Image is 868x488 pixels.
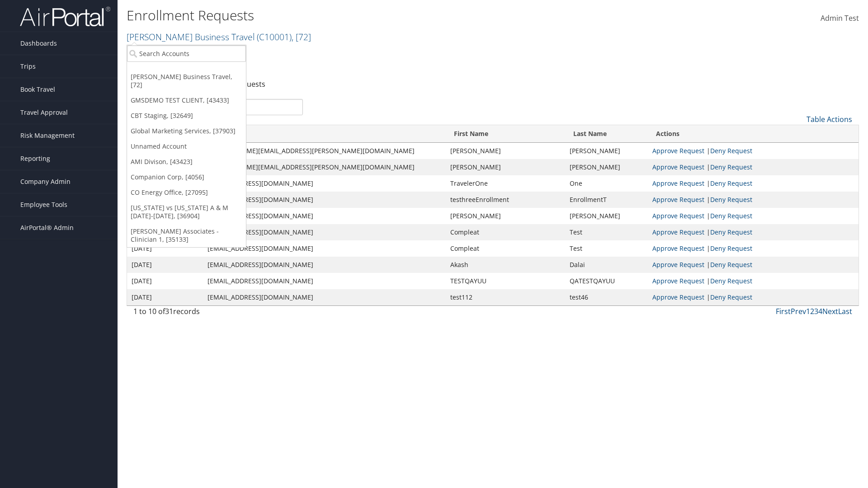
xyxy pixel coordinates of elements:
[648,175,859,192] td: |
[710,163,752,171] a: Deny Request
[652,228,704,236] a: Approve Request
[565,143,648,159] td: [PERSON_NAME]
[127,139,246,154] a: Unnamed Account
[648,289,859,305] td: |
[710,244,752,253] a: Deny Request
[20,193,67,216] span: Employee Tools
[710,211,752,220] a: Deny Request
[446,273,565,289] td: TESTQAYUU
[127,257,203,273] td: [DATE]
[710,179,752,188] a: Deny Request
[127,69,246,93] a: [PERSON_NAME] Business Travel, [72]
[127,185,246,200] a: CO Energy Office, [27095]
[446,289,565,305] td: test112
[127,108,246,123] a: CBT Staging, [32649]
[821,5,859,33] a: Admin Test
[648,257,859,273] td: |
[565,224,648,240] td: Test
[565,175,648,192] td: One
[838,306,852,316] a: Last
[652,163,704,171] a: Approve Request
[565,273,648,289] td: QATESTQAYUU
[127,93,246,108] a: GMSDEMO TEST CLIENT, [43433]
[648,208,859,224] td: |
[648,192,859,208] td: |
[292,31,311,43] span: , [ 72 ]
[203,159,446,175] td: [PERSON_NAME][EMAIL_ADDRESS][PERSON_NAME][DOMAIN_NAME]
[446,143,565,159] td: [PERSON_NAME]
[776,306,791,316] a: First
[127,240,203,257] td: [DATE]
[565,159,648,175] td: [PERSON_NAME]
[203,289,446,305] td: [EMAIL_ADDRESS][DOMAIN_NAME]
[710,228,752,236] a: Deny Request
[203,125,446,143] th: Email: activate to sort column ascending
[710,293,752,301] a: Deny Request
[127,273,203,289] td: [DATE]
[203,273,446,289] td: [EMAIL_ADDRESS][DOMAIN_NAME]
[652,211,704,220] a: Approve Request
[652,179,704,188] a: Approve Request
[652,277,704,285] a: Approve Request
[127,224,246,247] a: [PERSON_NAME] Associates - Clinician 1, [35133]
[565,192,648,208] td: EnrollmentT
[821,13,859,23] span: Admin Test
[127,6,615,25] h1: Enrollment Requests
[203,192,446,208] td: [EMAIL_ADDRESS][DOMAIN_NAME]
[127,154,246,169] a: AMI Divison, [43423]
[565,289,648,305] td: test46
[818,306,822,316] a: 4
[20,55,36,78] span: Trips
[20,147,50,170] span: Reporting
[446,240,565,257] td: Compleat
[807,114,852,124] a: Table Actions
[648,159,859,175] td: |
[652,260,704,269] a: Approve Request
[446,257,565,273] td: Akash
[20,6,110,27] img: airportal-logo.png
[20,170,71,193] span: Company Admin
[652,146,704,155] a: Approve Request
[20,216,74,239] span: AirPortal® Admin
[20,78,55,101] span: Book Travel
[806,306,810,316] a: 1
[127,123,246,139] a: Global Marketing Services, [37903]
[20,124,75,147] span: Risk Management
[446,125,565,143] th: First Name: activate to sort column ascending
[565,208,648,224] td: [PERSON_NAME]
[565,240,648,257] td: Test
[710,195,752,204] a: Deny Request
[127,200,246,224] a: [US_STATE] vs [US_STATE] A & M [DATE]-[DATE], [36904]
[648,240,859,257] td: |
[710,146,752,155] a: Deny Request
[20,32,57,55] span: Dashboards
[203,240,446,257] td: [EMAIL_ADDRESS][DOMAIN_NAME]
[127,31,311,43] a: [PERSON_NAME] Business Travel
[203,208,446,224] td: [EMAIL_ADDRESS][DOMAIN_NAME]
[565,125,648,143] th: Last Name: activate to sort column ascending
[165,306,173,316] span: 31
[133,306,303,321] div: 1 to 10 of records
[203,175,446,192] td: [EMAIL_ADDRESS][DOMAIN_NAME]
[710,260,752,269] a: Deny Request
[446,208,565,224] td: [PERSON_NAME]
[446,159,565,175] td: [PERSON_NAME]
[257,31,292,43] span: ( C10001 )
[127,289,203,305] td: [DATE]
[446,175,565,192] td: TravelerOne
[20,101,68,124] span: Travel Approval
[127,169,246,185] a: Companion Corp, [4056]
[648,125,859,143] th: Actions
[127,45,246,62] input: Search Accounts
[203,143,446,159] td: [PERSON_NAME][EMAIL_ADDRESS][PERSON_NAME][DOMAIN_NAME]
[652,244,704,253] a: Approve Request
[652,293,704,301] a: Approve Request
[446,192,565,208] td: testhreeEnrollment
[652,195,704,204] a: Approve Request
[791,306,806,316] a: Prev
[810,306,814,316] a: 2
[648,143,859,159] td: |
[203,224,446,240] td: [EMAIL_ADDRESS][DOMAIN_NAME]
[648,273,859,289] td: |
[814,306,818,316] a: 3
